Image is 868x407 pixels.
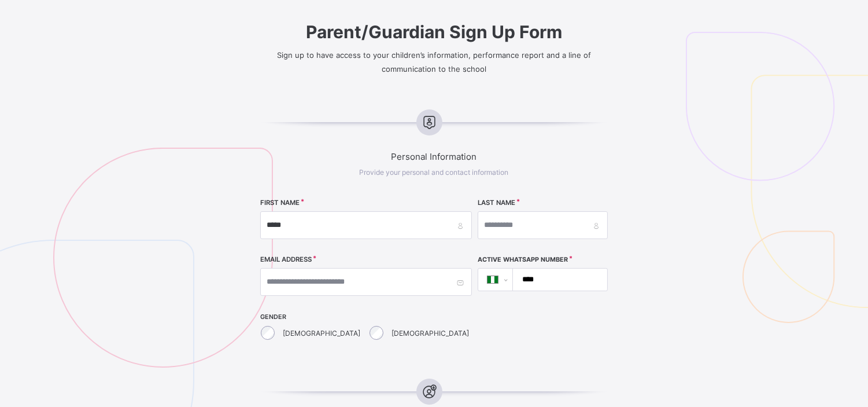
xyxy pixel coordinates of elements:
[478,256,568,263] label: Active WhatsApp Number
[283,329,360,338] label: [DEMOGRAPHIC_DATA]
[478,199,515,207] label: LAST NAME
[360,168,509,177] span: Provide your personal and contact information
[260,255,312,263] label: EMAIL ADDRESS
[260,313,472,321] span: GENDER
[260,199,300,207] label: FIRST NAME
[391,329,469,338] label: [DEMOGRAPHIC_DATA]
[217,21,651,42] span: Parent/Guardian Sign Up Form
[277,50,591,74] span: Sign up to have access to your children’s information, performance report and a line of communica...
[217,151,651,162] span: Personal Information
